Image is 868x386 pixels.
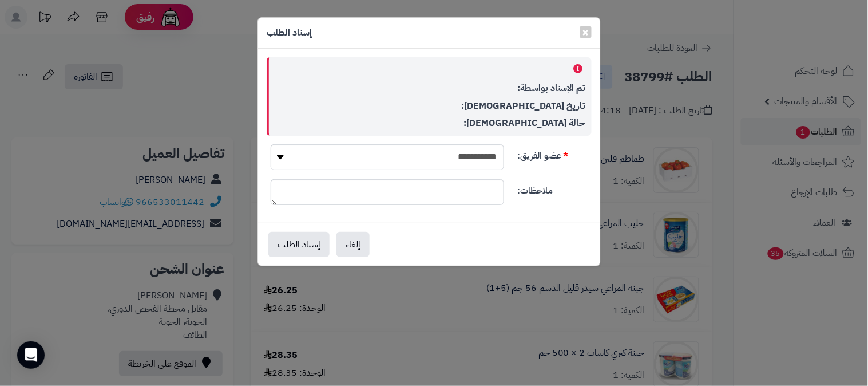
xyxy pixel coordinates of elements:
[513,179,596,198] label: ملاحظات:
[582,23,589,41] span: ×
[336,232,370,257] button: إلغاء
[267,26,312,40] h4: إسناد الطلب
[513,144,596,163] label: عضو الفريق:
[463,116,586,130] strong: حالة [DEMOGRAPHIC_DATA]:
[461,99,586,113] strong: تاريخ [DEMOGRAPHIC_DATA]:
[17,341,45,369] div: Open Intercom Messenger
[268,232,330,257] button: إسناد الطلب
[517,81,586,95] strong: تم الإسناد بواسطة:
[580,26,592,38] button: Close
